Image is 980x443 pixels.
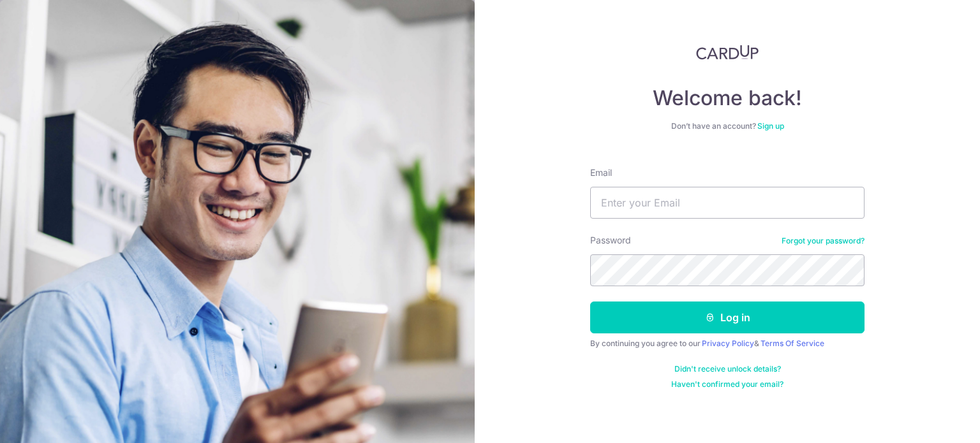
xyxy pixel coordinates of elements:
[782,236,865,246] a: Forgot your password?
[590,121,865,131] div: Don’t have an account?
[671,379,783,389] a: Haven't confirmed your email?
[590,187,865,219] input: Enter your Email
[696,45,759,60] img: CardUp Logo
[674,364,781,374] a: Didn't receive unlock details?
[761,338,824,348] a: Terms Of Service
[590,234,631,247] label: Password
[590,166,612,179] label: Email
[590,338,865,349] div: By continuing you agree to our &
[590,85,865,111] h4: Welcome back!
[757,121,784,131] a: Sign up
[590,301,865,333] button: Log in
[702,338,754,348] a: Privacy Policy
